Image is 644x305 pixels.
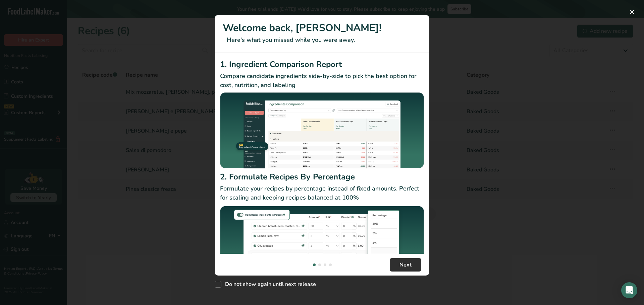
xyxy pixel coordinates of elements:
h2: 2. Formulate Recipes By Percentage [220,171,424,183]
h2: 1. Ingredient Comparison Report [220,58,424,70]
span: Next [399,261,412,269]
img: Ingredient Comparison Report [220,92,424,168]
h1: Welcome back, [PERSON_NAME]! [223,20,421,35]
p: Here's what you missed while you were away. [223,35,421,45]
div: Open Intercom Messenger [621,282,637,298]
button: Next [390,258,421,272]
span: Do not show again until next release [221,281,316,288]
p: Compare candidate ingredients side-by-side to pick the best option for cost, nutrition, and labeling [220,72,424,90]
p: Formulate your recipes by percentage instead of fixed amounts. Perfect for scaling and keeping re... [220,184,424,202]
img: Formulate Recipes By Percentage [220,205,424,286]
